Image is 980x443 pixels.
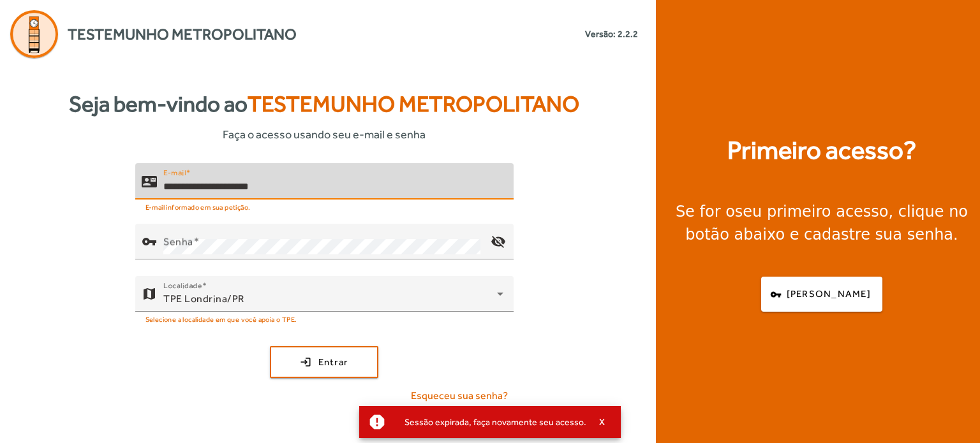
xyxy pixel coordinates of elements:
[367,412,387,432] mat-icon: report
[735,203,889,221] strong: seu primeiro acesso
[248,91,579,117] span: Testemunho Metropolitano
[10,10,58,58] img: Logo Agenda
[394,413,586,431] div: Sessão expirada, faça novamente seu acesso.
[761,277,882,312] button: [PERSON_NAME]
[482,226,513,257] mat-icon: visibility_off
[411,388,508,403] span: Esqueceu sua senha?
[318,355,348,370] span: Entrar
[727,131,916,170] strong: Primeiro acesso?
[671,200,972,246] div: Se for o , clique no botão abaixo e cadastre sua senha.
[69,87,579,121] strong: Seja bem-vindo ao
[142,174,157,189] mat-icon: contact_mail
[163,236,193,248] mat-label: Senha
[163,281,202,290] mat-label: Localidade
[145,312,297,326] mat-hint: Selecione a localidade em que você apoia o TPE.
[787,287,871,301] span: [PERSON_NAME]
[68,23,297,46] span: Testemunho Metropolitano
[163,168,186,177] mat-label: E-mail
[142,234,157,249] mat-icon: vpn_key
[163,293,244,305] span: TPE Londrina/PR
[599,416,605,428] span: X
[142,286,157,301] mat-icon: map
[145,200,251,214] mat-hint: E-mail informado em sua petição.
[586,416,618,428] button: X
[223,126,426,143] span: Faça o acesso usando seu e-mail e senha
[585,27,638,41] small: Versão: 2.2.2
[270,346,378,378] button: Entrar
